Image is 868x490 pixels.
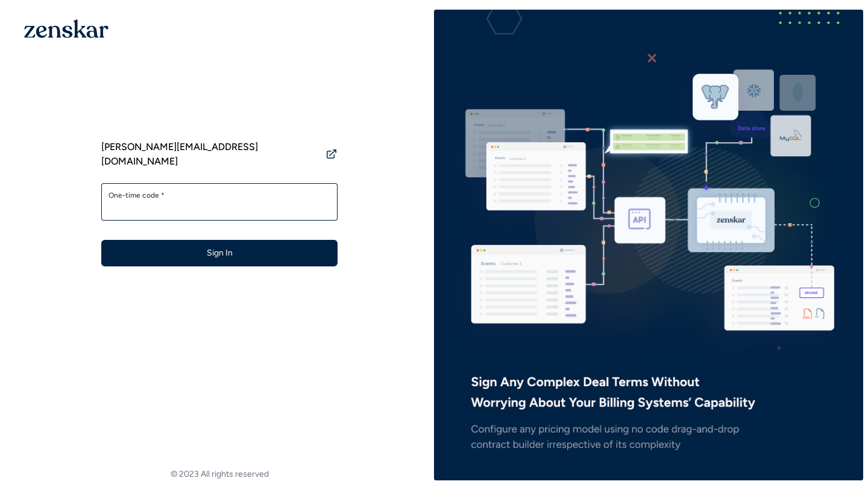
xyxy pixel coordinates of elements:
button: Sign In [101,240,338,266]
img: 1OGAJ2xQqyY4LXKgY66KYq0eOWRCkrZdAb3gUhuVAqdWPZE9SRJmCz+oDMSn4zDLXe31Ii730ItAGKgCKgCCgCikA4Av8PJUP... [24,19,108,38]
label: One-time code * [108,190,330,200]
footer: © 2023 All rights reserved [5,468,434,480]
span: [PERSON_NAME][EMAIL_ADDRESS][DOMAIN_NAME] [101,140,321,169]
